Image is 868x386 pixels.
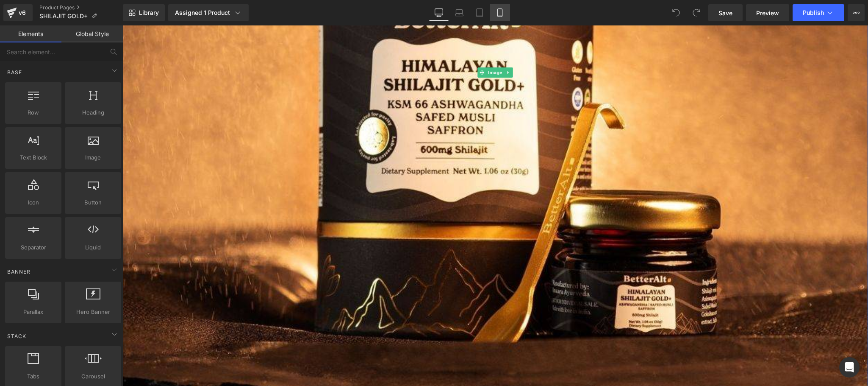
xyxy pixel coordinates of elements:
span: Banner [6,268,31,276]
button: Undo [668,4,685,21]
a: Desktop [429,4,449,21]
span: Tabs [8,372,59,381]
a: Product Pages [39,4,123,11]
span: Icon [8,198,59,207]
div: v6 [17,7,28,18]
a: v6 [3,4,33,21]
span: Hero Banner [67,308,119,316]
div: Assigned 1 Product [175,8,242,17]
a: Global Style [61,25,123,42]
span: Image [67,153,119,162]
span: Separator [8,243,59,252]
div: Open Intercom Messenger [839,357,860,378]
span: Publish [803,9,824,16]
button: More [848,4,865,21]
span: Preview [756,8,779,17]
span: Heading [67,108,119,117]
span: Button [67,198,119,207]
a: New Library [123,4,165,21]
a: Mobile [490,4,510,21]
button: Publish [793,4,844,21]
span: SHILAJIT GOLD+ [39,13,88,20]
span: Stack [6,332,27,340]
span: Liquid [67,243,119,252]
span: Row [8,108,59,117]
span: Carousel [67,372,119,381]
a: Preview [746,4,789,21]
span: Library [139,9,159,17]
span: Base [6,68,23,76]
a: Tablet [469,4,490,21]
span: Parallax [8,308,59,316]
a: Expand / Collapse [382,42,391,52]
span: Text Block [8,153,59,162]
a: Laptop [449,4,469,21]
button: Redo [688,4,705,21]
span: Save [718,8,732,17]
span: Image [364,42,382,52]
